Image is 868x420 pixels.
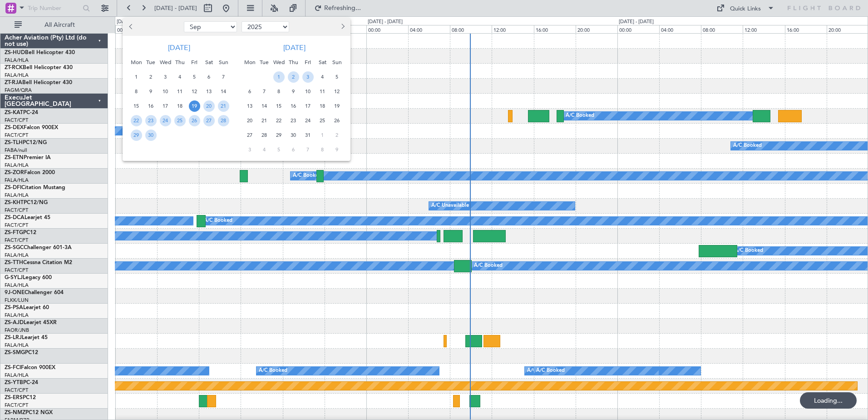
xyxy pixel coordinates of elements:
div: 4-10-2025 [315,70,330,84]
div: Mon [129,55,143,70]
div: 9-9-2025 [143,84,158,99]
div: 16-9-2025 [143,99,158,113]
span: 3 [160,71,171,83]
span: 28 [218,115,229,126]
div: 7-9-2025 [216,70,231,84]
div: 7-10-2025 [257,84,271,99]
span: 20 [244,115,256,126]
div: 1-9-2025 [129,70,143,84]
div: 12-9-2025 [187,84,202,99]
div: 2-9-2025 [143,70,158,84]
select: Select year [242,21,289,32]
span: 23 [288,115,299,126]
span: 6 [244,86,256,97]
span: 14 [259,100,270,112]
div: 24-9-2025 [158,113,173,128]
div: 4-9-2025 [173,70,187,84]
span: 11 [174,86,186,97]
div: 23-9-2025 [143,113,158,128]
div: 12-10-2025 [330,84,344,99]
span: 21 [259,115,270,126]
span: 4 [174,71,186,83]
div: 21-9-2025 [216,99,231,113]
div: 9-10-2025 [286,84,301,99]
div: 29-9-2025 [129,128,143,142]
span: 16 [288,100,299,112]
div: Sat [315,55,330,70]
div: 5-10-2025 [330,70,344,84]
span: 29 [273,130,285,141]
div: 16-10-2025 [286,99,301,113]
div: 15-10-2025 [271,99,286,113]
select: Select month [184,21,237,32]
div: 5-9-2025 [187,70,202,84]
span: 27 [203,115,215,126]
div: 6-11-2025 [286,142,301,157]
div: 3-9-2025 [158,70,173,84]
div: 15-9-2025 [129,99,143,113]
div: 8-11-2025 [315,142,330,157]
div: 6-9-2025 [202,70,216,84]
div: 13-10-2025 [242,99,257,113]
div: 25-9-2025 [173,113,187,128]
div: 10-9-2025 [158,84,173,99]
span: 7 [218,71,229,83]
span: 20 [203,100,215,112]
span: 24 [302,115,314,126]
span: 3 [244,144,256,155]
span: 9 [145,86,157,97]
div: Sun [216,55,231,70]
span: 5 [273,144,285,155]
span: 1 [131,71,142,83]
div: 27-10-2025 [242,128,257,142]
span: 22 [273,115,285,126]
div: 27-9-2025 [202,113,216,128]
div: 14-10-2025 [257,99,271,113]
span: 16 [145,100,157,112]
span: 2 [145,71,157,83]
span: 12 [331,86,343,97]
span: 23 [145,115,157,126]
div: 11-10-2025 [315,84,330,99]
span: 25 [317,115,328,126]
div: 1-10-2025 [271,70,286,84]
div: Mon [242,55,257,70]
div: 17-10-2025 [301,99,315,113]
span: 1 [273,71,285,83]
div: 28-10-2025 [257,128,271,142]
div: 17-9-2025 [158,99,173,113]
span: 21 [218,100,229,112]
span: 30 [145,130,157,141]
div: Sat [202,55,216,70]
div: 2-10-2025 [286,70,301,84]
span: 2 [288,71,299,83]
div: 26-9-2025 [187,113,202,128]
div: 8-9-2025 [129,84,143,99]
div: 30-10-2025 [286,128,301,142]
span: 8 [273,86,285,97]
span: 4 [259,144,270,155]
span: 30 [288,130,299,141]
div: 23-10-2025 [286,113,301,128]
span: 15 [273,100,285,112]
span: 19 [189,100,200,112]
button: Previous month [126,20,136,34]
div: 19-10-2025 [330,99,344,113]
div: 21-10-2025 [257,113,271,128]
div: 22-9-2025 [129,113,143,128]
div: 28-9-2025 [216,113,231,128]
div: 18-9-2025 [173,99,187,113]
span: 5 [189,71,200,83]
span: 24 [160,115,171,126]
span: 19 [331,100,343,112]
div: 26-10-2025 [330,113,344,128]
div: 11-9-2025 [173,84,187,99]
div: 5-11-2025 [271,142,286,157]
span: 8 [131,86,142,97]
div: 20-9-2025 [202,99,216,113]
span: 22 [131,115,142,126]
span: 18 [174,100,186,112]
div: Thu [173,55,187,70]
div: 7-11-2025 [301,142,315,157]
div: 14-9-2025 [216,84,231,99]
